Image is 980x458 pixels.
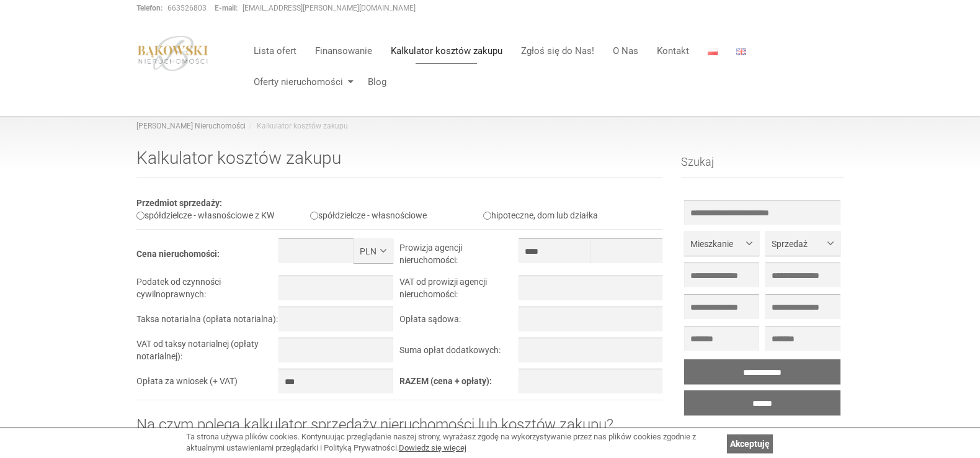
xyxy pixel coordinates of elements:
[306,38,381,63] a: Finansowanie
[483,212,491,220] input: hipoteczne, dom lub działka
[186,431,721,454] div: Ta strona używa plików cookies. Kontynuując przeglądanie naszej strony, wyrażasz zgodę na wykorzy...
[136,35,210,71] img: logo
[727,434,773,453] a: Akceptuję
[690,238,744,250] span: Mieszkanie
[136,369,278,400] td: Opłata za wniosek (+ VAT)
[244,38,306,63] a: Lista ofert
[136,4,163,12] strong: Telefon:
[310,212,318,220] input: spółdzielcze - własnościowe
[136,416,662,442] h2: Na czym polega kalkulator sprzedaży nieruchomości lub kosztów zakupu?
[604,38,648,63] a: O Nas
[684,231,759,256] button: Mieszkanie
[381,38,512,63] a: Kalkulator kosztów zakupu
[136,149,662,178] h1: Kalkulator kosztów zakupu
[399,443,466,452] a: Dowiedz się więcej
[360,245,378,258] span: PLN
[399,238,519,276] td: Prowizja agencji nieruchomości:
[136,249,220,259] b: Cena nieruchomości:
[399,307,519,338] td: Opłata sądowa:
[136,338,278,369] td: VAT od taksy notarialnej (opłaty notarialnej):
[399,276,519,307] td: VAT od prowizji agencji nieruchomości:
[136,198,222,208] b: Przedmiot sprzedaży:
[681,156,844,178] h3: Szukaj
[136,210,274,220] label: spółdzielcze - własnościowe z KW
[215,4,238,12] strong: E-mail:
[772,238,825,250] span: Sprzedaż
[246,121,348,132] li: Kalkulator kosztów zakupu
[136,122,246,130] a: [PERSON_NAME] Nieruchomości
[244,70,359,94] a: Oferty nieruchomości
[648,38,698,63] a: Kontakt
[359,70,386,94] a: Blog
[354,238,393,263] button: PLN
[136,307,278,338] td: Taksa notarialna (opłata notarialna):
[136,212,145,220] input: spółdzielcze - własnościowe z KW
[512,38,604,63] a: Zgłoś się do Nas!
[708,48,718,55] img: Polski
[310,210,427,220] label: spółdzielcze - własnościowe
[399,376,492,386] b: RAZEM (cena + opłaty):
[483,210,598,220] label: hipoteczne, dom lub działka
[167,4,207,12] a: 663526803
[136,276,278,307] td: Podatek od czynności cywilnoprawnych:
[399,338,519,369] td: Suma opłat dodatkowych:
[243,4,416,12] a: [EMAIL_ADDRESS][PERSON_NAME][DOMAIN_NAME]
[736,48,746,55] img: English
[765,231,840,256] button: Sprzedaż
